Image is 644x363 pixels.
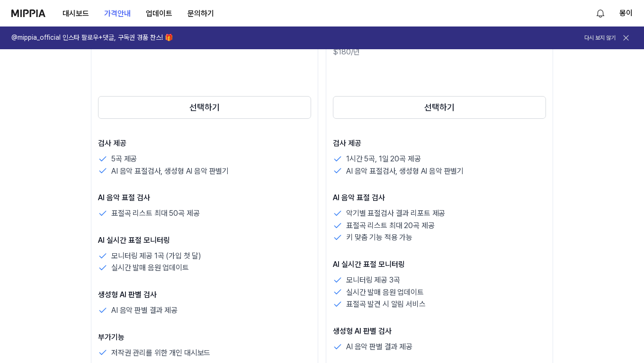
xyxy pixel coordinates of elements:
[138,4,180,23] button: 업데이트
[98,94,311,121] a: 선택하기
[98,96,311,119] button: 선택하기
[619,8,633,19] button: 몽이
[333,96,546,119] button: 선택하기
[98,138,311,149] p: 검사 제공
[111,250,201,262] p: 모니터링 제공 1곡 (가입 첫 달)
[333,192,546,204] p: AI 음악 표절 검사
[333,326,546,337] p: 생성형 AI 판별 검사
[111,347,210,359] p: 저작권 관리를 위한 개인 대시보드
[111,153,137,165] p: 5곡 제공
[333,259,546,270] p: AI 실시간 표절 모니터링
[111,262,189,274] p: 실시간 발매 음원 업데이트
[346,341,412,353] p: AI 음악 판별 결과 제공
[346,274,400,286] p: 모니터링 제공 3곡
[98,332,311,343] p: 부가기능
[595,8,606,19] img: 알림
[98,192,311,204] p: AI 음악 표절 검사
[346,165,464,177] p: AI 음악 표절검사, 생성형 AI 음악 판별기
[346,231,412,244] p: 키 맞춤 기능 적용 가능
[138,0,180,27] a: 업데이트
[11,33,173,43] h1: @mippia_official 인스타 팔로우+댓글, 구독권 경품 찬스! 🎁
[333,94,546,121] a: 선택하기
[98,289,311,301] p: 생성형 AI 판별 검사
[346,298,426,310] p: 표절곡 발견 시 알림 서비스
[55,4,97,23] button: 대시보드
[111,207,199,220] p: 표절곡 리스트 최대 50곡 제공
[346,220,434,232] p: 표절곡 리스트 최대 20곡 제공
[111,165,229,177] p: AI 음악 표절검사, 생성형 AI 음악 판별기
[97,4,138,23] button: 가격안내
[333,138,546,149] p: 검사 제공
[180,4,222,23] button: 문의하기
[97,0,138,27] a: 가격안내
[346,286,424,299] p: 실시간 발매 음원 업데이트
[11,9,45,17] img: logo
[333,46,546,58] div: $180/년
[111,304,178,317] p: AI 음악 판별 결과 제공
[346,207,445,220] p: 악기별 표절검사 결과 리포트 제공
[98,235,311,246] p: AI 실시간 표절 모니터링
[584,34,616,42] button: 다시 보지 않기
[346,153,420,165] p: 1시간 5곡, 1일 20곡 제공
